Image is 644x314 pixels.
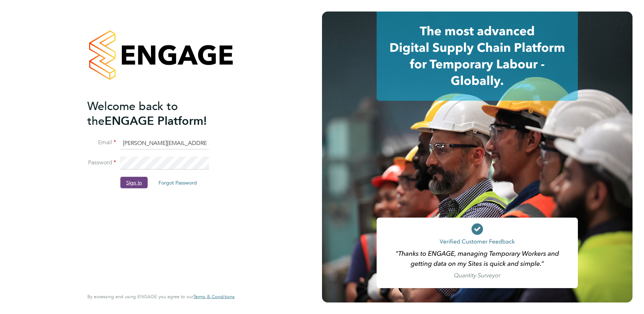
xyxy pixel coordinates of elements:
input: Enter your work email... [120,137,209,150]
span: Terms & Conditions [193,293,235,300]
label: Email [87,139,116,146]
span: By accessing and using ENGAGE you agree to our [87,293,235,300]
a: Terms & Conditions [193,294,235,300]
button: Forgot Password [153,177,203,188]
button: Sign In [120,177,148,188]
h2: ENGAGE Platform! [87,99,227,128]
span: Welcome back to the [87,99,178,128]
label: Password [87,159,116,167]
